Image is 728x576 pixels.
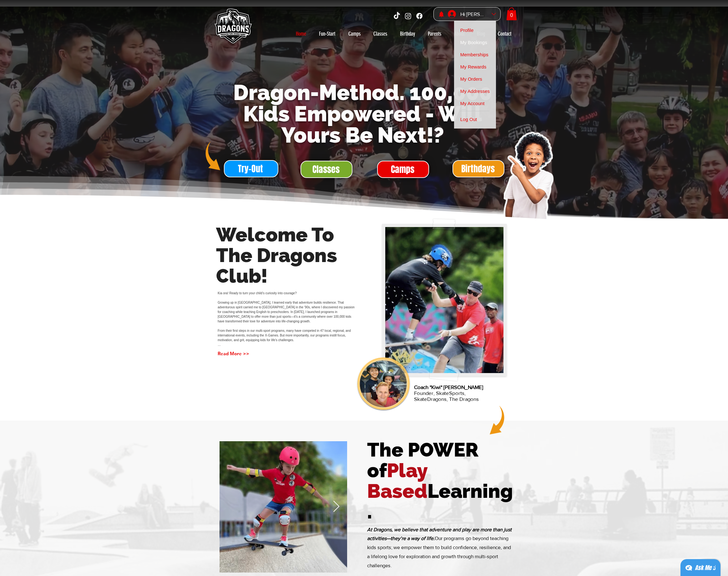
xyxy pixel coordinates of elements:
[220,441,347,573] img: Young skateboarder performing a drop in on a colorful ramp during a Skate Dragons training sessio...
[394,29,421,39] a: Birthday
[425,29,444,39] p: Parents
[460,113,477,125] span: Log Out
[370,29,390,39] p: Classes
[293,29,309,39] p: Home
[289,29,312,39] a: Home
[438,11,445,18] a: Notifications
[224,160,278,177] a: Try-Out
[312,163,340,175] span: Classes
[367,438,479,482] span: The POWER of
[359,359,408,408] img: Hanson_Barry_SkateDragons_Founder_Singapore_profile
[218,291,356,347] p: Kia ora! Ready to turn your child’s curiosity into courage? Growing up in [GEOGRAPHIC_DATA], I le...
[385,227,503,373] img: Experienced Skate Dragons instructor demonstrating a skateboarding trick to a group of enthusiast...
[695,563,715,572] div: Ask Me ;)
[377,161,429,178] a: Camps
[233,80,492,148] span: Dragon-Method. 100,000 Kids Empowered - Will Yours Be Next!?
[452,160,504,177] a: Birthdays
[333,501,340,513] button: Next Item
[238,163,263,175] span: Try-Out
[397,29,418,39] p: Birthday
[447,29,471,39] a: About
[312,29,342,39] a: Fun-Start
[301,161,352,178] a: Classes
[414,384,485,402] p: Founder, SkateSports, SkateDragons, The Dragons
[316,29,338,39] p: Fun-Start
[460,36,487,48] span: My Bookings
[414,384,483,390] span: Coach "Kiwi" [PERSON_NAME]
[460,85,490,97] span: My Addresses
[342,29,367,39] a: Camps
[460,73,482,85] span: My Orders
[495,29,514,39] p: Contact
[421,29,447,39] a: Parents
[391,163,414,175] span: Camps
[461,163,495,175] span: Birthdays
[218,350,249,357] button: Read More >>
[460,61,486,73] span: My Rewards
[451,29,468,39] p: About
[460,48,488,61] span: Memberships
[367,527,512,568] span: Our programs go beyond teaching kids sports; we empower them to build confidence, resilience, and...
[367,527,512,541] span: At Dragons, we believe that adventure and play are more than just activities—they’re a way of life.
[216,223,337,287] span: Welcome To The Dragons Club!
[460,24,474,36] span: Profile
[510,12,513,18] text: 0
[367,29,394,39] a: Classes
[367,459,427,503] span: Play Based
[211,5,255,48] img: Skate Dragons logo with the slogan 'Empowering Youth, Enriching Families' in Singapore.
[506,8,517,20] a: Cart with 0 items
[367,480,513,523] span: Learning.
[289,29,518,39] nav: Site
[393,12,423,20] ul: Social Bar
[446,8,500,21] div: Phil Pham account
[454,21,496,129] div: Members bar
[458,9,489,19] div: [PERSON_NAME]
[460,97,485,109] span: My Account
[491,29,518,39] a: Contact
[345,29,364,39] p: Camps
